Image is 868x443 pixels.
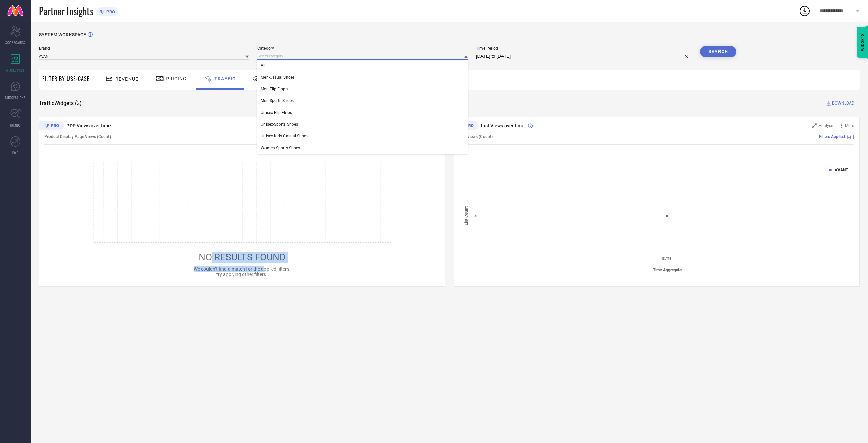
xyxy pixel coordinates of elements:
span: WORKSPACE [6,68,25,73]
span: Unisex-Flip Flops [261,110,292,115]
span: SYSTEM WORKSPACE [39,32,86,37]
span: Men-Flip Flops [261,87,288,91]
span: Brand [39,46,249,51]
span: SUGGESTIONS [5,95,26,100]
span: SCORECARDS [5,40,25,45]
svg: Zoom [812,123,817,128]
span: All [261,63,265,68]
span: Unisex Kids-Casual Shoes [261,134,308,139]
span: Traffic [214,76,236,81]
span: List Views (Count) [459,134,493,139]
div: Unisex Kids-Casual Shoes [257,130,467,142]
span: More [845,123,854,128]
span: Men-Sports Shoes [261,98,294,103]
div: Men-Sports Shoes [257,95,467,107]
span: TRENDS [9,123,21,128]
span: Analyse [818,123,833,128]
div: Premium [39,121,64,131]
button: Search [700,46,736,57]
span: List Views over time [481,123,525,128]
span: PRO [105,9,115,14]
div: Unisex-Flip Flops [257,107,467,118]
span: Unisex-Sports Shoes [261,122,298,127]
span: | [853,134,854,139]
text: AVANT [835,168,848,172]
tspan: List Count [464,206,469,225]
tspan: Time Aggregate [653,267,682,272]
span: Time Period [476,46,691,51]
span: Traffic Widgets ( 2 ) [39,100,82,107]
text: [DATE] [662,257,672,260]
input: Select time period [476,52,691,60]
span: FWD [12,150,19,155]
input: Select category [257,53,467,60]
text: 4L [474,214,478,218]
span: Filter By Use-Case [42,75,90,83]
span: PDP Views over time [66,123,111,128]
span: Pricing [166,76,187,81]
div: Men-Flip Flops [257,83,467,95]
span: DOWNLOAD [832,100,854,107]
span: Men-Casual Shoes [261,75,295,80]
div: All [257,60,467,71]
div: Unisex-Sports Shoes [257,118,467,130]
span: Revenue [115,76,138,82]
span: Partner Insights [39,4,93,18]
span: Women-Sports Shoes [261,146,300,150]
span: We couldn’t find a match for the applied filters, try applying other filters. [194,266,290,277]
span: Filters Applied [819,134,845,139]
span: Category [257,46,467,51]
div: Open download list [798,5,811,17]
div: Men-Casual Shoes [257,72,467,83]
span: Product Display Page Views (Count) [44,134,111,139]
span: NO RESULTS FOUND [199,252,285,263]
div: Women-Sports Shoes [257,142,467,154]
